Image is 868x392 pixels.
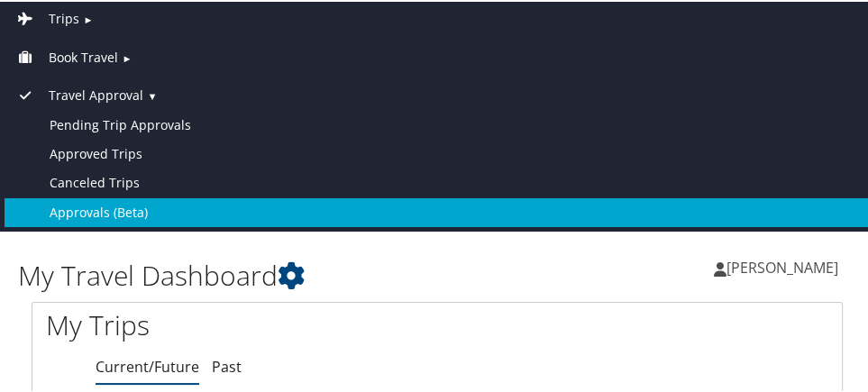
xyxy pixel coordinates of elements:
[46,305,424,342] h1: My Trips
[83,11,93,24] span: ►
[18,255,437,293] h1: My Travel Dashboard
[714,239,856,293] a: [PERSON_NAME]
[96,355,199,375] a: Current/Future
[49,46,118,66] span: Book Travel
[49,7,79,27] span: Trips
[14,85,143,102] a: Travel Approval
[122,50,132,63] span: ►
[726,256,838,276] span: [PERSON_NAME]
[147,87,157,101] span: ▼
[14,47,118,64] a: Book Travel
[49,84,143,104] span: Travel Approval
[212,355,242,375] a: Past
[14,8,79,25] a: Trips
